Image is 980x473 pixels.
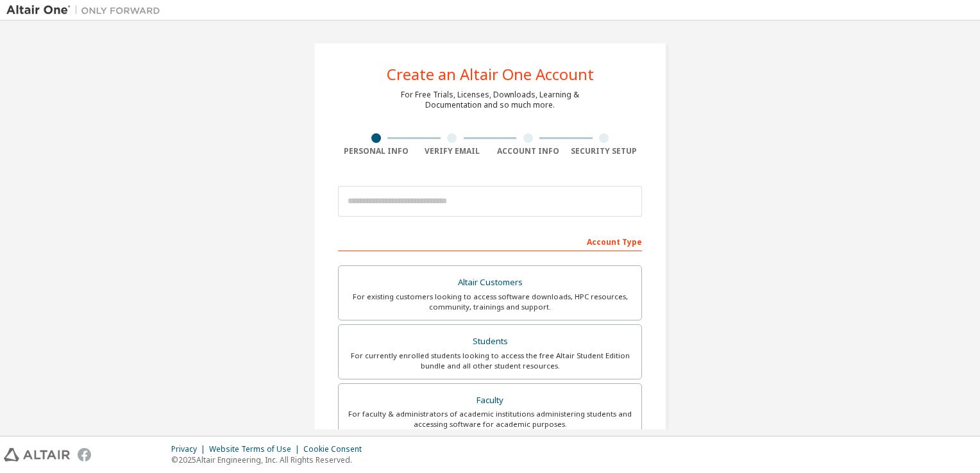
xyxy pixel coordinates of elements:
[387,67,594,82] div: Create an Altair One Account
[490,146,566,156] div: Account Info
[346,274,634,292] div: Altair Customers
[171,444,209,454] div: Privacy
[338,146,414,156] div: Personal Info
[6,4,167,17] img: Altair One
[209,444,303,454] div: Website Terms of Use
[346,351,634,371] div: For currently enrolled students looking to access the free Altair Student Edition bundle and all ...
[414,146,491,156] div: Verify Email
[346,409,634,429] div: For faculty & administrators of academic institutions administering students and accessing softwa...
[171,454,369,465] p: © 2025 Altair Engineering, Inc. All Rights Reserved.
[338,231,642,251] div: Account Type
[346,292,634,312] div: For existing customers looking to access software downloads, HPC resources, community, trainings ...
[401,90,579,110] div: For Free Trials, Licenses, Downloads, Learning & Documentation and so much more.
[303,444,369,454] div: Cookie Consent
[346,392,634,410] div: Faculty
[4,448,70,461] img: altair_logo.svg
[78,448,91,461] img: facebook.svg
[566,146,643,156] div: Security Setup
[346,333,634,351] div: Students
